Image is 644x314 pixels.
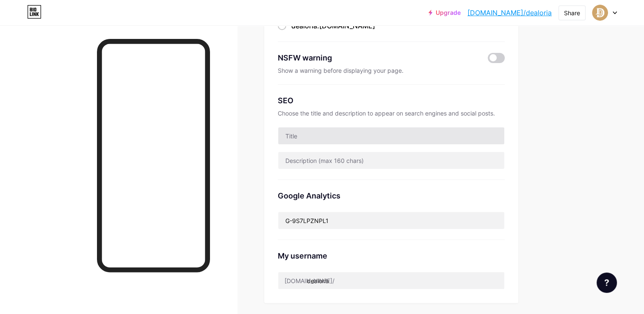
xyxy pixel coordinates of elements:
a: [DOMAIN_NAME]/dealoria [467,8,552,18]
input: Title [278,127,504,144]
div: SEO [278,95,505,106]
div: [DOMAIN_NAME]/ [285,276,334,285]
div: Show a warning before displaying your page. [278,67,505,74]
input: G-XXXXXXXXXX [278,212,504,229]
span: dealoria [291,22,317,30]
div: NSFW warning [278,52,475,63]
div: Share [564,8,580,17]
div: My username [278,250,505,262]
a: Upgrade [428,9,461,16]
img: dealoria [592,5,608,21]
div: .[DOMAIN_NAME] [291,21,375,31]
input: Description (max 160 chars) [278,152,504,169]
input: username [278,272,504,289]
div: Choose the title and description to appear on search engines and social posts. [278,110,505,117]
div: Google Analytics [278,190,505,201]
